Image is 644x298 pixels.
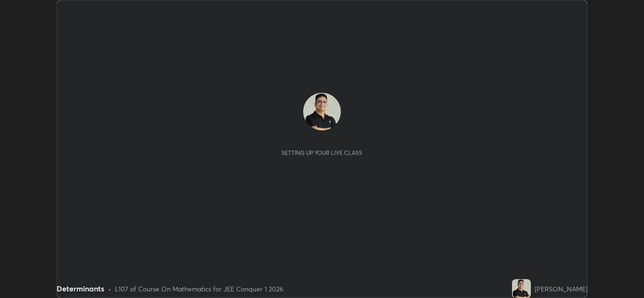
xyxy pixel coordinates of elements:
[303,93,341,130] img: 80a8f8f514494e9a843945b90b7e7503.jpg
[535,284,587,294] div: [PERSON_NAME]
[57,283,104,294] div: Determinants
[281,149,362,156] div: Setting up your live class
[108,284,111,294] div: •
[115,284,283,294] div: L107 of Course On Mathematics for JEE Conquer 1 2026
[512,279,531,298] img: 80a8f8f514494e9a843945b90b7e7503.jpg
